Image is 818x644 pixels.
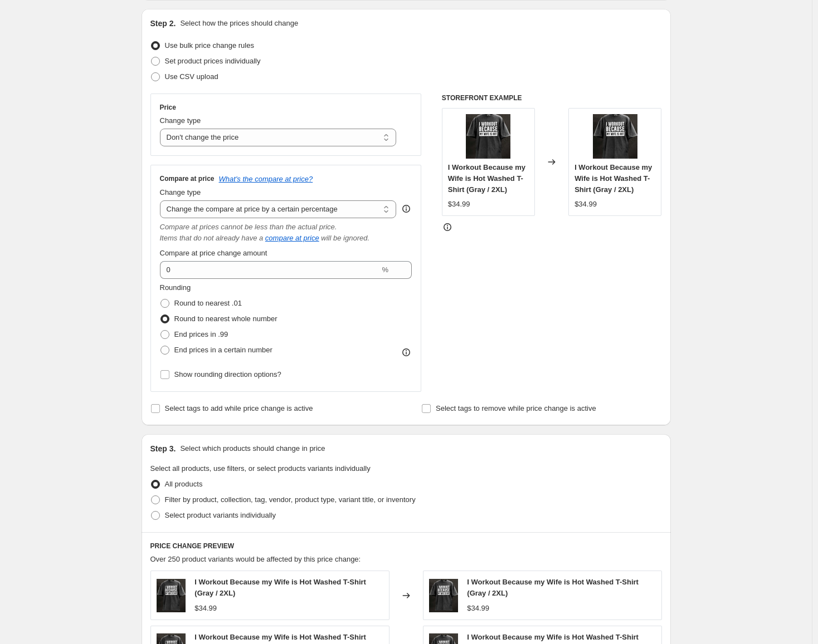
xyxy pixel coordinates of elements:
[174,370,281,378] span: Show rounding direction options?
[382,266,388,274] span: %
[165,495,416,504] span: Filter by product, collection, tag, vendor, product type, variant title, or inventory
[150,555,361,563] span: Over 250 product variants would be affected by this price change:
[165,72,218,81] span: Use CSV upload
[160,174,215,183] h3: Compare at price
[160,188,201,196] span: Change type
[429,579,459,612] img: i-workout-because-my-wife-is-hot-washed-gym-t-shirt-157148_80x.jpg
[401,203,412,214] div: help
[160,223,337,231] i: Compare at prices cannot be less than the actual price.
[467,603,489,614] div: $34.99
[160,261,380,279] input: -15
[194,578,366,597] span: I Workout Because my Wife is Hot Washed T-Shirt (Gray / 2XL)
[442,94,662,102] h6: STOREFRONT EXAMPLE
[165,41,254,50] span: Use bulk price change rules
[467,578,639,597] span: I Workout Because my Wife is Hot Washed T-Shirt (Gray / 2XL)
[165,480,203,488] span: All products
[321,234,369,242] i: will be ignored.
[160,103,176,112] h3: Price
[574,163,652,194] span: I Workout Because my Wife is Hot Washed T-Shirt (Gray / 2XL)
[194,603,217,614] div: $34.99
[150,443,176,454] h2: Step 3.
[174,346,272,354] span: End prices in a certain number
[593,114,637,159] img: i-workout-because-my-wife-is-hot-washed-gym-t-shirt-157148_80x.jpg
[160,116,201,125] span: Change type
[165,57,261,65] span: Set product prices individually
[174,299,242,307] span: Round to nearest .01
[150,542,662,550] h6: PRICE CHANGE PREVIEW
[174,314,277,323] span: Round to nearest whole number
[165,511,276,519] span: Select product variants individually
[160,234,264,242] i: Items that do not already have a
[174,330,228,338] span: End prices in .99
[150,464,371,473] span: Select all products, use filters, or select products variants individually
[165,404,313,412] span: Select tags to add while price change is active
[157,579,186,612] img: i-workout-because-my-wife-is-hot-washed-gym-t-shirt-157148_80x.jpg
[219,175,313,183] button: What's the compare at price?
[574,199,597,210] div: $34.99
[180,18,298,29] p: Select how the prices should change
[448,199,470,210] div: $34.99
[150,18,176,29] h2: Step 2.
[436,404,596,412] span: Select tags to remove while price change is active
[448,163,525,194] span: I Workout Because my Wife is Hot Washed T-Shirt (Gray / 2XL)
[160,249,267,257] span: Compare at price change amount
[180,443,325,454] p: Select which products should change in price
[466,114,510,159] img: i-workout-because-my-wife-is-hot-washed-gym-t-shirt-157148_80x.jpg
[160,283,191,292] span: Rounding
[265,234,319,242] button: compare at price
